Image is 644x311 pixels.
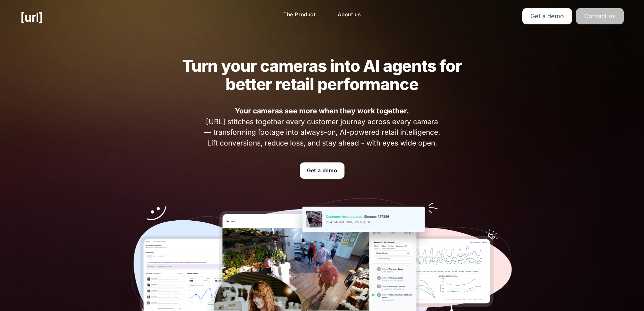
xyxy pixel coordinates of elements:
h2: Turn your cameras into AI agents for better retail performance [169,57,475,93]
a: About us [332,8,366,21]
a: Get a demo [300,162,344,179]
strong: Your cameras see more when they work together. [235,107,409,115]
a: Get a demo [522,8,572,24]
span: [URL] stitches together every customer journey across every camera — transforming footage into al... [202,106,442,148]
a: Contact us [576,8,624,24]
a: [URL] [20,8,43,26]
a: The Product [278,8,321,21]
